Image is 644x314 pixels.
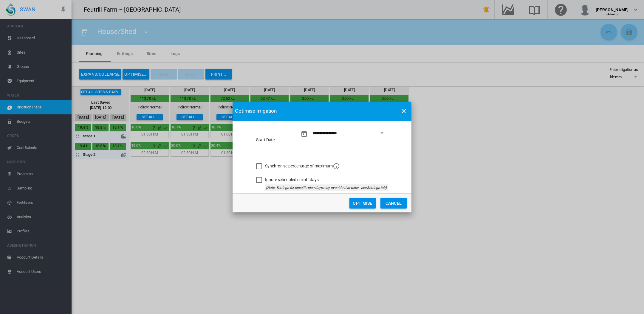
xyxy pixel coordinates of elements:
[298,128,310,140] button: md-calendar
[398,105,410,117] button: icon-close
[265,177,318,183] div: Ignore scheduled on/off days
[256,137,295,143] label: Start Date:
[235,108,277,115] span: Optimise Irrigation
[256,163,340,170] md-checkbox: Synchronise percentage of maximum
[380,198,407,209] button: Cancel
[233,102,411,213] md-dialog: Start Date: ...
[349,198,376,209] button: Optimise
[333,163,340,170] md-icon: icon-information-outline
[400,108,407,115] md-icon: icon-close
[265,164,340,168] span: Synchronise percentage of maximum
[265,184,388,191] div: (Note: Settings for specific plan days may override this value - see Settings tab)
[256,177,318,183] md-checkbox: Ignore scheduled on/off days
[377,128,387,139] button: Open calendar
